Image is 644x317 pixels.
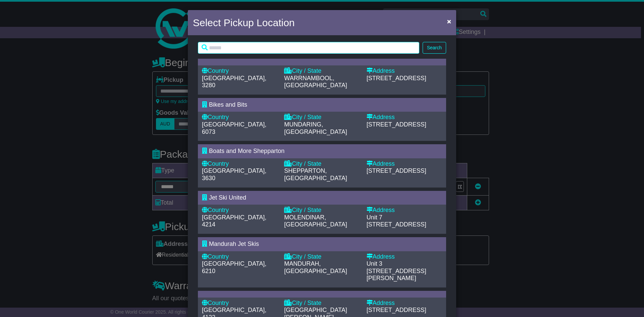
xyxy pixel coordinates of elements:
[367,67,442,75] div: Address
[367,160,442,168] div: Address
[284,75,347,89] span: WARRNAMBOOL, [GEOGRAPHIC_DATA]
[367,268,426,282] span: [STREET_ADDRESS][PERSON_NAME]
[202,67,277,75] div: Country
[193,15,295,30] h4: Select Pickup Location
[423,42,446,54] button: Search
[447,17,451,25] span: ×
[284,260,347,274] span: MANDURAH, [GEOGRAPHIC_DATA]
[367,207,442,214] div: Address
[284,253,360,261] div: City / State
[367,214,382,221] span: Unit 7
[202,167,266,181] span: [GEOGRAPHIC_DATA], 3630
[202,121,266,135] span: [GEOGRAPHIC_DATA], 6073
[444,14,454,28] button: Close
[209,148,284,154] span: Boats and More Shepparton
[202,214,266,228] span: [GEOGRAPHIC_DATA], 4214
[284,300,360,307] div: City / State
[284,67,360,75] div: City / State
[202,114,277,121] div: Country
[202,160,277,168] div: Country
[367,300,442,307] div: Address
[202,207,277,214] div: Country
[367,121,426,128] span: [STREET_ADDRESS]
[284,121,347,135] span: MUNDARING, [GEOGRAPHIC_DATA]
[367,167,426,174] span: [STREET_ADDRESS]
[202,253,277,261] div: Country
[367,114,442,121] div: Address
[284,114,360,121] div: City / State
[367,75,426,82] span: [STREET_ADDRESS]
[367,221,426,228] span: [STREET_ADDRESS]
[284,167,347,181] span: SHEPPARTON, [GEOGRAPHIC_DATA]
[209,194,246,201] span: Jet Ski United
[367,307,426,313] span: [STREET_ADDRESS]
[284,160,360,168] div: City / State
[284,207,360,214] div: City / State
[284,214,347,228] span: MOLENDINAR, [GEOGRAPHIC_DATA]
[367,253,442,261] div: Address
[209,241,259,247] span: Mandurah Jet Skis
[202,260,266,274] span: [GEOGRAPHIC_DATA], 6210
[367,260,382,267] span: Unit 3
[202,300,277,307] div: Country
[209,101,247,108] span: Bikes and Bits
[202,75,266,89] span: [GEOGRAPHIC_DATA], 3280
